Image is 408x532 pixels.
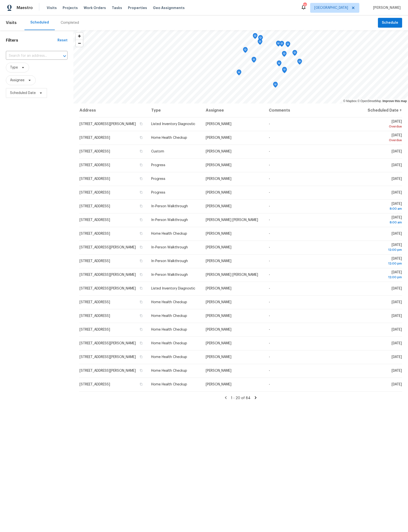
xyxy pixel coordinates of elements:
input: Search for an address... [6,52,54,60]
span: [STREET_ADDRESS][PERSON_NAME] [79,355,136,359]
span: Visits [6,17,17,28]
span: - [269,273,270,277]
span: [PERSON_NAME] [206,314,231,318]
span: [PERSON_NAME] [206,369,231,372]
span: [DATE] [392,314,402,318]
button: Copy Address [139,300,143,304]
span: - [269,314,270,318]
span: Progress [151,191,165,194]
span: [PERSON_NAME] [206,287,231,290]
span: Assignee [10,78,24,83]
span: Schedule [382,20,398,26]
div: Map marker [258,39,262,46]
span: - [269,369,270,372]
span: Work Orders [84,5,106,10]
span: [STREET_ADDRESS][PERSON_NAME] [79,273,136,277]
span: [DATE] [392,328,402,331]
span: - [269,150,270,153]
button: Copy Address [139,163,143,167]
span: In-Person Walkthrough [151,218,188,222]
span: [DATE] [392,301,402,304]
a: Improve this map [383,99,407,103]
span: [STREET_ADDRESS] [79,150,110,153]
span: [PERSON_NAME] [PERSON_NAME] [206,273,258,277]
button: Copy Address [139,135,143,140]
span: [PERSON_NAME] [371,5,401,10]
th: Assignee [202,104,265,117]
span: - [269,287,270,290]
span: [STREET_ADDRESS] [79,191,110,194]
span: Listed Inventory Diagnostic [151,287,195,290]
span: [PERSON_NAME] [206,246,231,249]
th: Comments [265,104,362,117]
span: Progress [151,163,165,167]
span: [PERSON_NAME] [206,122,231,126]
button: Copy Address [139,341,143,345]
span: [PERSON_NAME] [206,342,231,345]
span: - [269,136,270,139]
span: - [269,383,270,386]
span: In-Person Walkthrough [151,205,188,208]
span: In-Person Walkthrough [151,273,188,277]
span: [DATE] [392,177,402,181]
div: 12:00 pm [366,247,402,252]
div: Map marker [251,57,256,64]
button: Copy Address [139,218,143,222]
button: Copy Address [139,286,143,290]
span: 1 - 20 of 84 [231,396,250,400]
span: - [269,342,270,345]
span: [PERSON_NAME] [206,205,231,208]
span: Home Health Checkup [151,383,187,386]
span: [STREET_ADDRESS] [79,205,110,208]
span: Visits [47,5,57,10]
span: [STREET_ADDRESS][PERSON_NAME] [79,287,136,290]
div: 12:00 pm [366,275,402,280]
span: [DATE] [392,232,402,235]
span: [PERSON_NAME] [206,232,231,235]
span: Home Health Checkup [151,328,187,331]
span: [STREET_ADDRESS][PERSON_NAME] [79,122,136,126]
div: Map marker [258,35,263,43]
div: Map marker [282,51,287,58]
span: - [269,205,270,208]
span: - [269,163,270,167]
button: Zoom in [76,33,83,40]
span: [STREET_ADDRESS][PERSON_NAME] [79,342,136,345]
span: [DATE] [366,257,402,266]
span: - [269,232,270,235]
span: In-Person Walkthrough [151,259,188,263]
span: [STREET_ADDRESS] [79,301,110,304]
canvas: Map [73,30,408,104]
span: Listed Inventory Diagnostic [151,122,195,126]
span: Type [10,65,18,70]
div: Overdue [366,138,402,143]
span: [PERSON_NAME] [206,191,231,194]
span: [DATE] [366,202,402,211]
button: Zoom out [76,40,83,47]
span: [STREET_ADDRESS] [79,218,110,222]
span: [PERSON_NAME] [206,355,231,359]
span: [DATE] [366,216,402,225]
span: - [269,191,270,194]
button: Copy Address [139,327,143,332]
span: [DATE] [392,383,402,386]
span: - [269,218,270,222]
span: [PERSON_NAME] [PERSON_NAME] [206,218,258,222]
button: Copy Address [139,313,143,318]
span: Home Health Checkup [151,369,187,372]
span: - [269,328,270,331]
button: Copy Address [139,272,143,277]
a: Mapbox [343,99,357,103]
span: [DATE] [392,355,402,359]
span: [STREET_ADDRESS] [79,163,110,167]
span: [DATE] [392,150,402,153]
span: - [269,355,270,359]
button: Copy Address [139,190,143,195]
div: Map marker [276,41,281,48]
div: Map marker [292,50,297,58]
button: Schedule [378,18,402,28]
span: [DATE] [366,243,402,252]
span: Projects [63,5,78,10]
span: [GEOGRAPHIC_DATA] [314,5,348,10]
span: - [269,246,270,249]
